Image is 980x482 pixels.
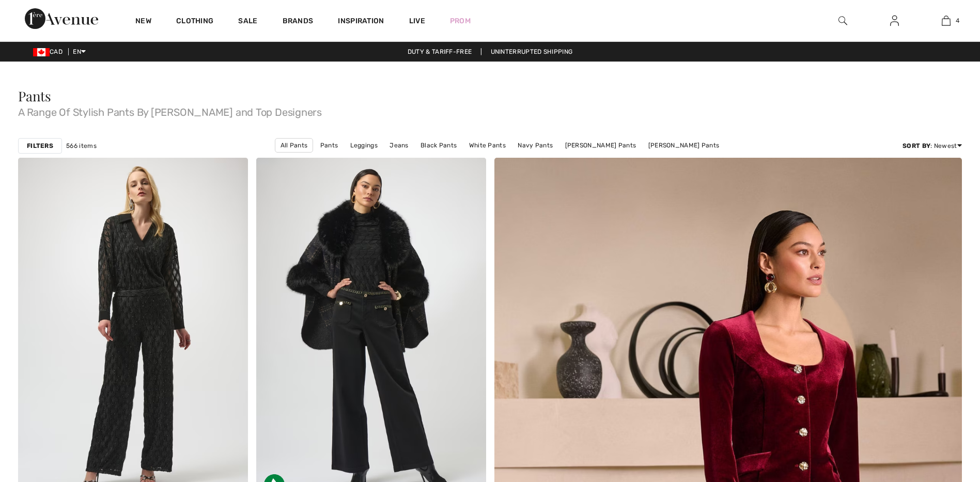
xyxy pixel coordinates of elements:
[512,139,558,152] a: Navy Pants
[903,141,962,150] div: : Newest
[903,142,930,149] strong: Sort By
[27,141,53,150] strong: Filters
[838,14,847,27] img: search the website
[384,139,414,152] a: Jeans
[315,139,344,152] a: Pants
[882,14,907,27] a: Sign In
[283,17,314,27] a: Brands
[73,48,86,55] span: EN
[66,141,97,150] span: 566 items
[464,139,511,152] a: White Pants
[176,17,213,27] a: Clothing
[338,17,384,27] span: Inspiration
[921,14,971,27] a: 4
[18,103,962,117] span: A Range Of Stylish Pants By [PERSON_NAME] and Top Designers
[956,16,959,25] span: 4
[415,139,462,152] a: Black Pants
[275,138,314,153] a: All Pants
[890,14,899,27] img: My Info
[238,17,257,27] a: Sale
[643,139,725,152] a: [PERSON_NAME] Pants
[33,48,50,56] img: Canadian Dollar
[409,16,425,26] a: Live
[18,87,51,105] span: Pants
[345,139,383,152] a: Leggings
[33,48,67,55] span: CAD
[942,14,951,27] img: My Bag
[25,8,98,29] img: 1ère Avenue
[135,17,151,27] a: New
[560,139,642,152] a: [PERSON_NAME] Pants
[450,16,471,26] a: Prom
